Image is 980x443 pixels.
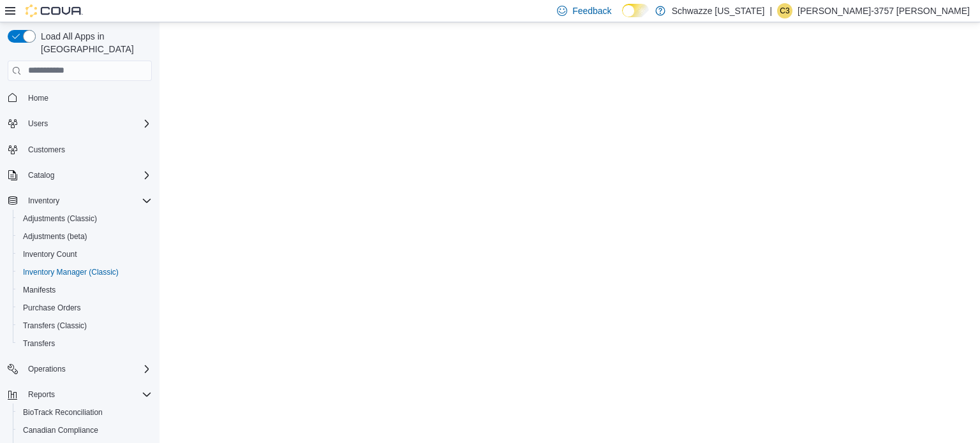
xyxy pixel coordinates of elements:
[3,360,157,378] button: Operations
[13,403,157,421] button: BioTrack Reconciliation
[23,285,56,295] span: Manifests
[3,140,157,159] button: Customers
[23,387,60,402] button: Reports
[18,423,152,438] span: Canadian Compliance
[28,119,48,129] span: Users
[777,3,792,18] div: Christopher-3757 Gonzalez
[18,247,152,262] span: Inventory Count
[769,3,772,18] p: |
[3,386,157,403] button: Reports
[13,421,157,439] button: Canadian Compliance
[18,265,124,280] a: Inventory Manager (Classic)
[13,245,157,263] button: Inventory Count
[23,407,103,418] span: BioTrack Reconciliation
[18,300,152,316] span: Purchase Orders
[28,93,48,103] span: Home
[18,229,93,244] a: Adjustments (beta)
[23,338,55,349] span: Transfers
[23,361,71,377] button: Operations
[23,116,152,131] span: Users
[23,267,119,277] span: Inventory Manager (Classic)
[28,196,59,206] span: Inventory
[672,3,765,18] p: Schwazze [US_STATE]
[18,211,152,226] span: Adjustments (Classic)
[23,231,87,242] span: Adjustments (beta)
[13,317,157,335] button: Transfers (Classic)
[23,142,152,157] span: Customers
[18,211,102,226] a: Adjustments (Classic)
[13,281,157,299] button: Manifests
[23,361,152,377] span: Operations
[18,247,82,262] a: Inventory Count
[18,336,152,351] span: Transfers
[3,89,157,107] button: Home
[23,91,54,106] a: Home
[622,4,649,17] input: Dark Mode
[572,4,611,17] span: Feedback
[18,282,61,298] a: Manifests
[13,299,157,317] button: Purchase Orders
[23,168,59,183] button: Catalog
[18,318,152,333] span: Transfers (Classic)
[23,321,87,331] span: Transfers (Classic)
[18,405,108,420] a: BioTrack Reconciliation
[23,425,98,435] span: Canadian Compliance
[28,389,55,400] span: Reports
[18,423,103,438] a: Canadian Compliance
[23,193,152,208] span: Inventory
[18,229,152,244] span: Adjustments (beta)
[23,90,152,106] span: Home
[18,282,152,298] span: Manifests
[23,142,70,157] a: Customers
[3,115,157,133] button: Users
[23,249,77,259] span: Inventory Count
[23,193,64,208] button: Inventory
[3,166,157,184] button: Catalog
[26,4,83,17] img: Cova
[23,387,152,402] span: Reports
[13,210,157,228] button: Adjustments (Classic)
[23,214,97,224] span: Adjustments (Classic)
[18,265,152,280] span: Inventory Manager (Classic)
[13,228,157,245] button: Adjustments (beta)
[18,300,86,316] a: Purchase Orders
[28,364,66,374] span: Operations
[23,303,81,313] span: Purchase Orders
[28,145,65,155] span: Customers
[13,263,157,281] button: Inventory Manager (Classic)
[798,3,970,18] p: [PERSON_NAME]-3757 [PERSON_NAME]
[18,336,60,351] a: Transfers
[3,192,157,210] button: Inventory
[780,3,789,18] span: C3
[23,168,152,183] span: Catalog
[13,335,157,352] button: Transfers
[23,116,53,131] button: Users
[18,405,152,420] span: BioTrack Reconciliation
[28,170,54,180] span: Catalog
[36,30,152,55] span: Load All Apps in [GEOGRAPHIC_DATA]
[18,318,92,333] a: Transfers (Classic)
